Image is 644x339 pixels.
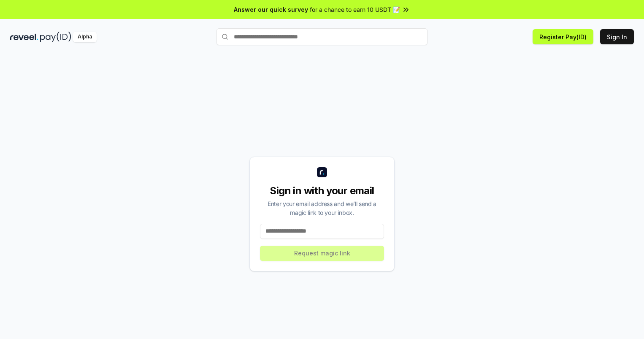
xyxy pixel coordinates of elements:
button: Register Pay(ID) [533,29,593,44]
button: Sign In [600,29,634,44]
div: Alpha [73,32,97,42]
img: logo_small [317,167,327,177]
img: pay_id [40,32,71,42]
div: Sign in with your email [260,184,384,198]
span: Answer our quick survey [234,5,308,14]
img: reveel_dark [10,32,38,42]
span: for a chance to earn 10 USDT 📝 [310,5,400,14]
div: Enter your email address and we’ll send a magic link to your inbox. [260,199,384,217]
